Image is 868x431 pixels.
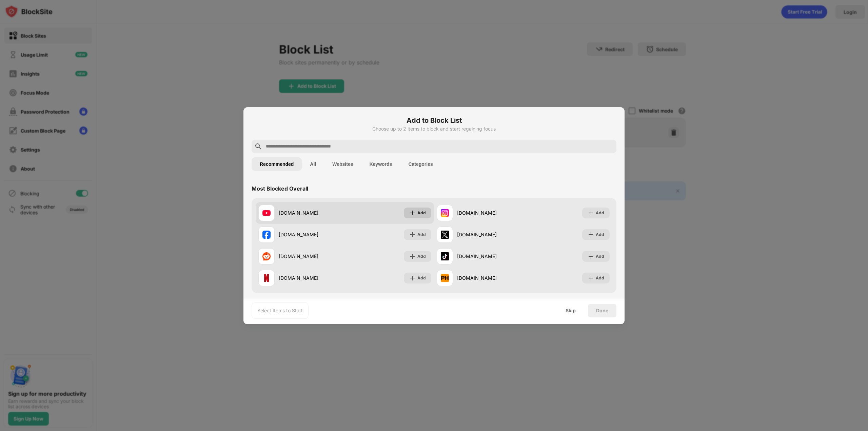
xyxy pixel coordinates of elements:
button: All [302,157,324,171]
div: Add [596,275,604,281]
div: Add [596,231,604,238]
div: Most Blocked Overall [252,185,308,192]
div: Choose up to 2 items to block and start regaining focus [252,126,616,132]
div: [DOMAIN_NAME] [279,209,345,216]
div: Add [596,253,604,260]
div: Select Items to Start [257,307,303,314]
img: search.svg [254,142,262,151]
img: favicons [441,274,449,282]
div: Done [596,308,608,313]
h6: Add to Block List [252,115,616,125]
div: Add [417,275,426,281]
img: favicons [262,209,271,217]
button: Keywords [361,157,400,171]
div: Skip [566,308,576,313]
img: favicons [441,252,449,260]
img: favicons [262,274,271,282]
button: Websites [324,157,361,171]
img: favicons [262,231,271,239]
button: Recommended [252,157,302,171]
img: favicons [441,231,449,239]
div: Add [596,210,604,216]
div: [DOMAIN_NAME] [457,253,523,260]
div: [DOMAIN_NAME] [279,274,345,281]
img: favicons [262,252,271,260]
div: [DOMAIN_NAME] [457,274,523,281]
div: [DOMAIN_NAME] [279,253,345,260]
div: Add [417,231,426,238]
div: [DOMAIN_NAME] [279,231,345,238]
div: [DOMAIN_NAME] [457,209,523,216]
button: Categories [400,157,441,171]
div: Add [417,253,426,260]
div: Add [417,210,426,216]
img: favicons [441,209,449,217]
div: [DOMAIN_NAME] [457,231,523,238]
